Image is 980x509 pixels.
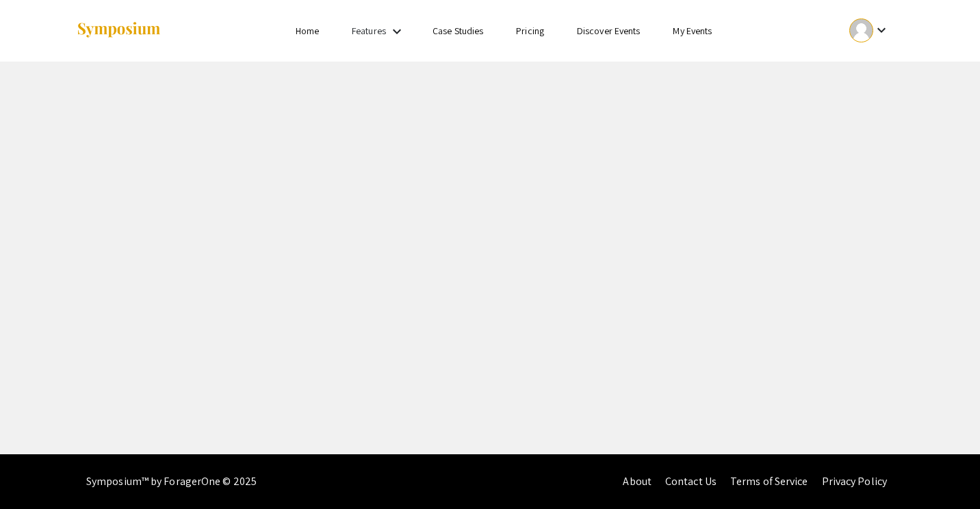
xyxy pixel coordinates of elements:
a: Contact Us [665,474,717,488]
a: Pricing [516,25,544,37]
mat-icon: Expand account dropdown [873,22,890,38]
button: Expand account dropdown [835,15,904,46]
div: Symposium™ by ForagerOne © 2025 [86,454,257,509]
a: My Events [673,25,712,37]
mat-icon: Expand Features list [389,23,405,40]
img: Symposium by ForagerOne [76,21,162,40]
a: Case Studies [433,25,483,37]
a: Home [296,25,319,37]
a: Discover Events [577,25,641,37]
a: About [623,474,652,488]
a: Terms of Service [730,474,808,488]
a: Privacy Policy [822,474,887,488]
a: Features [352,25,386,37]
